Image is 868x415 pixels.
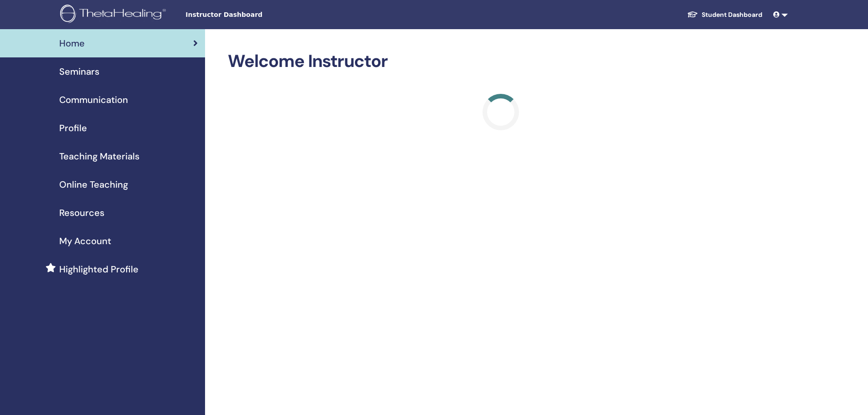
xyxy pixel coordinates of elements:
[59,149,139,163] span: Teaching Materials
[680,6,770,23] a: Student Dashboard
[687,10,698,18] img: graduation-cap-white.svg
[60,5,169,25] img: logo.png
[59,262,139,276] span: Highlighted Profile
[59,178,128,191] span: Online Teaching
[59,234,111,248] span: My Account
[185,10,322,20] span: Instructor Dashboard
[59,65,99,78] span: Seminars
[59,93,128,107] span: Communication
[228,51,774,72] h2: Welcome Instructor
[59,36,85,50] span: Home
[59,206,104,220] span: Resources
[59,121,87,135] span: Profile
